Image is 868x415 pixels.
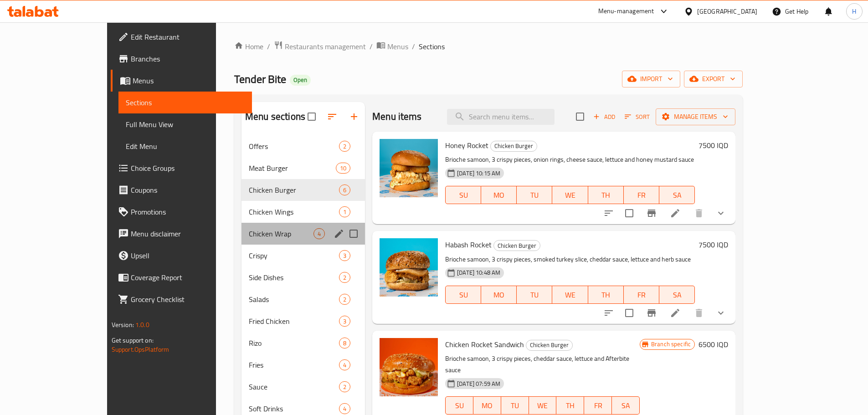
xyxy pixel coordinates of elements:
[588,399,608,412] span: FR
[249,403,339,414] span: Soft Drinks
[126,119,245,130] span: Full Menu View
[624,186,659,204] button: FR
[715,208,726,219] svg: Show Choices
[111,179,252,201] a: Coupons
[339,294,350,305] div: items
[453,169,504,178] span: [DATE] 10:15 AM
[505,399,525,412] span: TU
[663,189,691,202] span: SA
[372,110,422,123] h2: Menu items
[641,202,663,224] button: Branch-specific-item
[620,303,639,323] span: Select to update
[111,288,252,310] a: Grocery Checklist
[449,288,478,302] span: SU
[699,139,728,152] h6: 7500 IQD
[118,92,252,113] a: Sections
[387,41,408,52] span: Menus
[370,41,373,52] li: /
[131,184,245,195] span: Coupons
[249,141,339,152] span: Offers
[588,186,624,204] button: TH
[526,340,573,351] div: Chicken Burger
[249,163,336,174] div: Meat Burger
[710,202,732,224] button: show more
[249,359,339,370] span: Fries
[445,154,695,165] p: Brioche samoon, 3 crispy pieces, onion rings, cheese sauce, lettuce and honey mustard sauce
[445,338,524,351] span: Chicken Rocket Sandwich
[570,107,590,126] span: Select section
[249,316,339,327] span: Fried Chicken
[529,396,557,415] button: WE
[592,112,616,122] span: Add
[647,340,694,348] span: Branch specific
[533,399,553,412] span: WE
[598,302,620,324] button: sort-choices
[339,273,350,282] span: 2
[241,354,365,376] div: Fries4
[131,206,245,217] span: Promotions
[625,112,650,122] span: Sort
[339,295,350,304] span: 2
[249,250,339,261] div: Crispy
[447,109,555,125] input: search
[449,399,470,412] span: SU
[339,339,350,348] span: 8
[249,381,339,392] div: Sauce
[445,286,481,304] button: SU
[560,399,580,412] span: TH
[656,108,735,125] button: Manage items
[339,251,350,260] span: 3
[445,238,492,251] span: Habash Rocket
[453,268,504,277] span: [DATE] 10:48 AM
[552,286,588,304] button: WE
[556,189,584,202] span: WE
[520,189,549,202] span: TU
[336,164,350,173] span: 10
[590,110,619,124] span: Add item
[249,228,313,239] span: Chicken Wrap
[241,266,365,288] div: Side Dishes2
[445,186,481,204] button: SU
[111,223,252,245] a: Menu disclaimer
[622,71,680,87] button: import
[112,343,169,355] a: Support.OpsPlatform
[111,70,252,92] a: Menus
[619,110,656,124] span: Sort items
[453,379,504,388] span: [DATE] 07:59 AM
[339,272,350,283] div: items
[598,6,654,17] div: Menu-management
[699,238,728,251] h6: 7500 IQD
[111,266,252,288] a: Coverage Report
[249,272,339,283] span: Side Dishes
[285,41,366,52] span: Restaurants management
[274,41,366,52] a: Restaurants management
[332,227,346,241] button: edit
[526,340,572,350] span: Chicken Burger
[629,73,673,85] span: import
[249,338,339,348] div: Rizo
[241,288,365,310] div: Salads2
[241,179,365,201] div: Chicken Burger6
[339,208,350,216] span: 1
[118,135,252,157] a: Edit Menu
[485,189,513,202] span: MO
[380,338,438,396] img: Chicken Rocket Sandwich
[131,31,245,42] span: Edit Restaurant
[691,73,735,85] span: export
[302,107,321,126] span: Select all sections
[445,353,640,376] p: Brioche samoon, 3 crispy pieces, cheddar sauce, lettuce and Afterbite sauce
[290,75,311,86] div: Open
[412,41,415,52] li: /
[445,138,488,152] span: Honey Rocket
[267,41,270,52] li: /
[641,302,663,324] button: Branch-specific-item
[501,396,529,415] button: TU
[249,294,339,305] span: Salads
[339,206,350,217] div: items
